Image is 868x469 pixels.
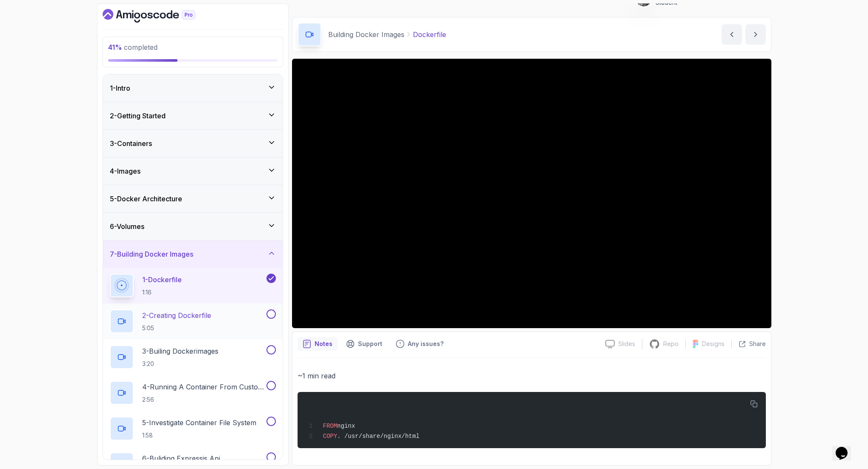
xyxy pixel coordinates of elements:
[103,74,283,102] button: 1-Intro
[110,249,193,259] h3: 7 - Building Docker Images
[358,340,382,348] p: Support
[663,340,679,348] p: Repo
[391,337,449,351] button: Feedback button
[110,83,130,93] h3: 1 - Intro
[110,166,140,176] h3: 4 - Images
[110,194,182,204] h3: 5 - Docker Architecture
[142,346,218,356] p: 3 - Builing Dockerimages
[103,185,283,212] button: 5-Docker Architecture
[142,395,265,404] p: 2:56
[142,288,182,297] p: 1:16
[413,29,446,40] p: Dockerfile
[702,340,725,348] p: Designs
[298,337,338,351] button: notes button
[108,43,158,51] span: completed
[110,417,276,440] button: 5-Investigate Container File System1:58
[832,435,859,460] iframe: chat widget
[142,324,211,332] p: 5:05
[745,24,766,45] button: next content
[142,360,218,368] p: 3:20
[103,240,283,268] button: 7-Building Docker Images
[341,337,387,351] button: Support button
[142,418,256,428] p: 5 - Investigate Container File System
[110,111,166,121] h3: 2 - Getting Started
[110,138,152,149] h3: 3 - Containers
[103,9,215,23] a: Dashboard
[142,310,211,320] p: 2 - Creating Dockerfile
[110,381,276,405] button: 4-Running A Container From Custom Image2:56
[110,309,276,333] button: 2-Creating Dockerfile5:05
[110,345,276,369] button: 3-Builing Dockerimages3:20
[337,423,355,429] span: nginx
[103,130,283,157] button: 3-Containers
[323,433,337,440] span: COPY
[142,382,265,392] p: 4 - Running A Container From Custom Image
[142,453,220,463] p: 6 - Buliding Expressjs Api
[110,221,144,232] h3: 6 - Volumes
[323,423,337,429] span: FROM
[722,24,742,45] button: previous content
[337,433,419,440] span: . /usr/share/nginx/html
[731,340,766,348] button: Share
[408,340,444,348] p: Any issues?
[142,431,256,440] p: 1:58
[103,213,283,240] button: 6-Volumes
[110,274,276,297] button: 1-Dockerfile1:16
[108,43,122,51] span: 41 %
[328,29,404,40] p: Building Docker Images
[103,157,283,185] button: 4-Images
[142,275,182,285] p: 1 - Dockerfile
[749,340,766,348] p: Share
[103,102,283,129] button: 2-Getting Started
[315,340,332,348] p: Notes
[298,370,766,382] p: ~1 min read
[618,340,635,348] p: Slides
[292,59,771,328] iframe: 1 - Dockerfile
